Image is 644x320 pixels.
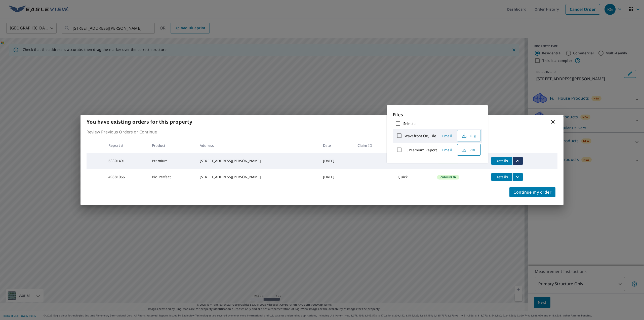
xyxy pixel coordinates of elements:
[441,133,453,138] span: Email
[200,158,315,163] div: [STREET_ADDRESS][PERSON_NAME]
[460,133,476,139] span: OBJ
[196,138,319,153] th: Address
[104,138,148,153] th: Report #
[512,157,523,165] button: filesDropdownBtn-63301491
[394,169,433,185] td: Quick
[87,129,557,135] p: Review Previous Orders or Continue
[437,175,459,179] span: Completed
[494,158,509,163] span: Details
[319,169,353,185] td: [DATE]
[457,144,481,156] button: PDF
[512,173,523,181] button: filesDropdownBtn-49881066
[405,133,436,138] label: Wavefront OBJ File
[405,148,437,152] label: ECPremium Report
[439,146,455,154] button: Email
[200,174,315,180] div: [STREET_ADDRESS][PERSON_NAME]
[491,173,512,181] button: detailsBtn-49881066
[491,157,512,165] button: detailsBtn-63301491
[104,169,148,185] td: 49881066
[148,153,196,169] td: Premium
[441,148,453,152] span: Email
[403,121,419,126] label: Select all
[393,111,482,118] p: Files
[87,118,192,125] b: You have existing orders for this property
[148,138,196,153] th: Product
[353,138,394,153] th: Claim ID
[439,132,455,140] button: Email
[148,169,196,185] td: Bid Perfect
[319,138,353,153] th: Date
[104,153,148,169] td: 63301491
[457,130,481,141] button: OBJ
[319,153,353,169] td: [DATE]
[513,189,551,196] span: Continue my order
[509,187,555,197] button: Continue my order
[494,174,509,179] span: Details
[460,147,476,153] span: PDF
